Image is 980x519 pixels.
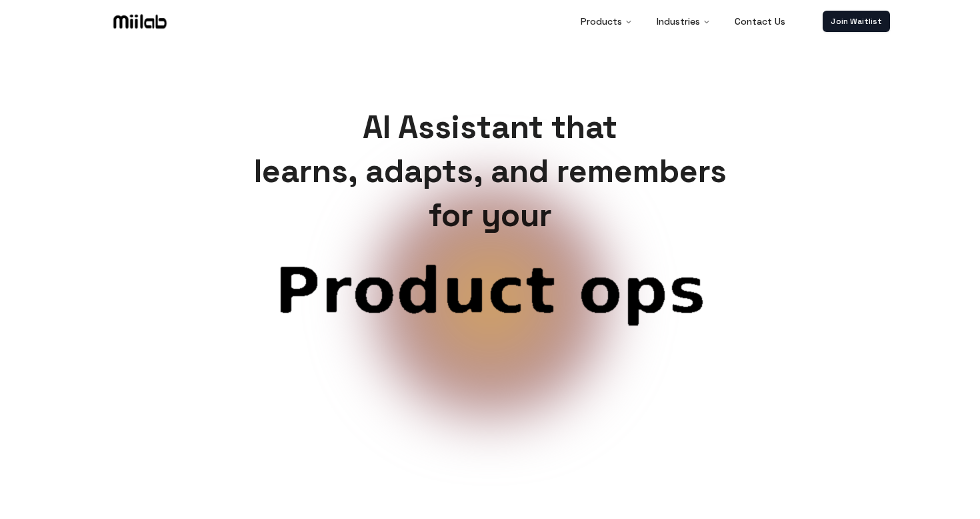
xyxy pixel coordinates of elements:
[646,8,721,35] button: Industries
[724,8,796,35] a: Contact Us
[90,11,190,31] a: Logo
[111,11,169,31] img: Logo
[243,105,737,237] h1: AI Assistant that learns, adapts, and remembers for your
[190,259,790,387] span: Customer service
[823,11,890,32] a: Join Waitlist
[570,8,796,35] nav: Main
[570,8,643,35] button: Products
